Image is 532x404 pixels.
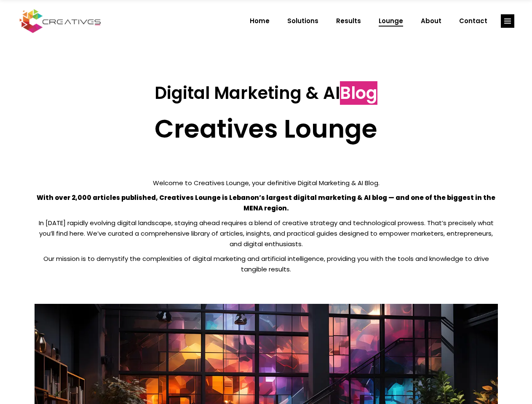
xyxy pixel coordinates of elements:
a: Lounge [370,10,412,32]
a: About [412,10,450,32]
a: Solutions [278,10,327,32]
span: Results [336,10,361,32]
a: Contact [450,10,496,32]
p: Welcome to Creatives Lounge, your definitive Digital Marketing & AI Blog. [35,178,498,188]
h2: Creatives Lounge [35,114,498,144]
p: Our mission is to demystify the complexities of digital marketing and artificial intelligence, pr... [35,253,498,274]
a: Home [241,10,278,32]
h3: Digital Marketing & AI [35,83,498,103]
a: Results [327,10,370,32]
span: About [421,10,441,32]
span: Solutions [287,10,318,32]
span: Blog [340,81,377,105]
p: In [DATE] rapidly evolving digital landscape, staying ahead requires a blend of creative strategy... [35,218,498,249]
strong: With over 2,000 articles published, Creatives Lounge is Lebanon’s largest digital marketing & AI ... [37,193,495,213]
a: link [501,14,514,28]
span: Home [250,10,270,32]
span: Contact [459,10,487,32]
span: Lounge [379,10,403,32]
img: Creatives [18,8,103,34]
